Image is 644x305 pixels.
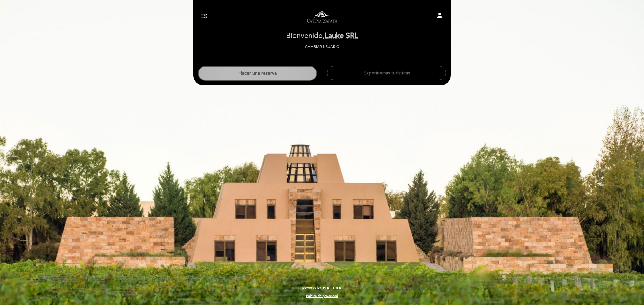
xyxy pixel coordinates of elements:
button: Hacer una reserva [198,66,317,81]
i: person [436,11,444,19]
h2: Bienvenido, [286,32,358,40]
span: Lauke SRL [325,31,358,41]
img: MEITRE [323,286,342,290]
button: Cambiar usuario [303,44,341,50]
a: Visitas y degustaciones en La Pirámide [280,7,364,26]
button: person [436,11,444,22]
button: Experiencias turísticas [327,66,446,80]
a: Política de privacidad [306,294,338,298]
a: powered by [302,285,342,290]
span: powered by [302,285,321,290]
